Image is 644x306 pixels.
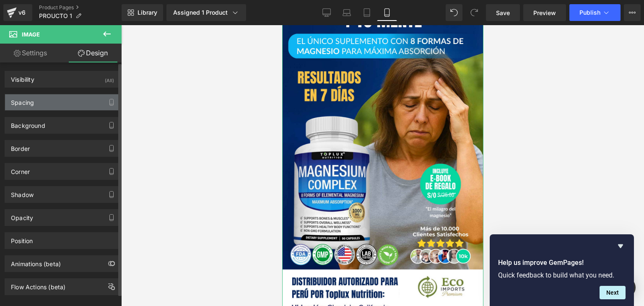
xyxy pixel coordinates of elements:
[122,4,163,21] a: New Library
[498,241,626,299] div: Help us improve GemPages!
[11,94,34,106] div: Spacing
[22,31,40,38] span: Image
[173,8,239,17] div: Assigned 1 Product
[579,9,600,16] span: Publish
[615,241,626,251] button: Hide survey
[11,210,33,221] div: Opacity
[11,71,34,83] div: Visibility
[624,4,641,21] button: More
[11,233,33,244] div: Position
[11,187,34,198] div: Shadow
[496,8,510,17] span: Save
[11,140,30,152] div: Border
[11,279,65,290] div: Flow Actions (beta)
[138,9,157,16] span: Library
[105,71,114,85] div: (All)
[11,256,61,267] div: Animations (beta)
[39,4,122,11] a: Product Pages
[11,117,45,129] div: Background
[600,286,626,299] button: Next question
[337,4,357,21] a: Laptop
[466,4,483,21] button: Redo
[523,4,566,21] a: Preview
[446,4,462,21] button: Undo
[17,7,27,18] div: v6
[357,4,377,21] a: Tablet
[498,258,626,268] h2: Help us improve GemPages!
[533,8,556,17] span: Preview
[11,163,30,175] div: Corner
[317,4,337,21] a: Desktop
[62,44,123,62] a: Design
[377,4,397,21] a: Mobile
[498,271,626,279] p: Quick feedback to build what you need.
[569,4,621,21] button: Publish
[39,13,72,19] span: PROUCTO 1
[3,4,32,21] a: v6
